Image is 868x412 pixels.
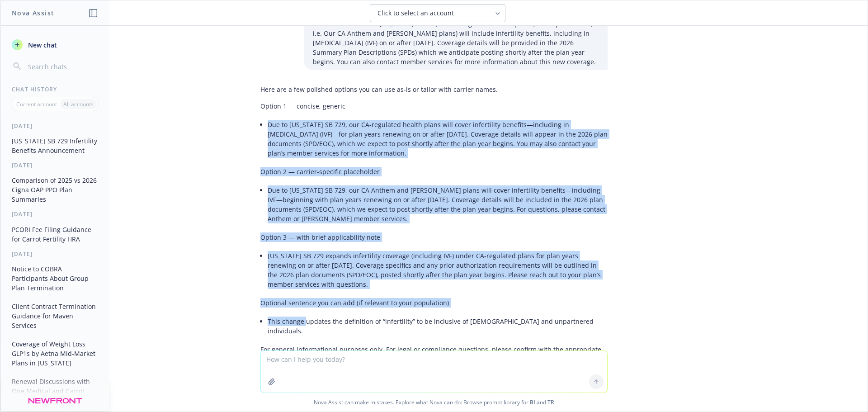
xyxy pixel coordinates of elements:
p: Option 3 — with brief applicability note [260,232,608,242]
li: This change updates the definition of “infertility” to be inclusive of [DEMOGRAPHIC_DATA] and unp... [268,315,608,337]
div: [DATE] [1,122,109,130]
li: Due to [US_STATE] SB 729, our CA‑regulated health plans will cover infertility benefits—including... [268,118,608,160]
p: Option 1 — concise, generic [260,101,608,111]
button: Click to select an account [370,4,505,22]
button: New chat [8,37,102,53]
span: Nova Assist can make mistakes. Explore what Nova can do: Browse prompt library for and [4,393,864,412]
a: BI [530,398,535,406]
div: Chat History [1,85,109,93]
button: Renewal Discussions with One Medical and Carrot [8,374,102,398]
button: Coverage of Weight Loss GLP1s by Aetna Mid-Market Plans in [US_STATE] [8,336,102,370]
p: Current account [16,100,57,108]
input: Search chats [26,60,98,73]
div: [DATE] [1,210,109,218]
li: [US_STATE] SB 729 expands infertility coverage (including IVF) under CA‑regulated plans for plan ... [268,249,608,291]
div: [DATE] [1,250,109,258]
p: Optional sentence you can add (if relevant to your population) [260,298,608,308]
h1: Nova Assist [12,8,54,18]
div: [DATE] [1,161,109,169]
a: TR [547,398,554,406]
button: Comparison of 2025 vs 2026 Cigna OAP PPO Plan Summaries [8,173,102,207]
p: All accounts [63,100,94,108]
p: For general informational purposes only. For legal or compliance questions, please confirm with t... [260,345,608,364]
button: Client Contract Termination Guidance for Maven Services [8,299,102,333]
button: PCORI Fee Filing Guidance for Carrot Fertility HRA [8,222,102,246]
p: Option 2 — carrier‑specific placeholder [260,167,608,176]
span: Click to select an account [377,9,454,18]
p: Fine tune this: Due to [US_STATE] SB 729, our CA-regulated health plans (or be specific here, i.e... [313,19,599,66]
button: Notice to COBRA Participants About Group Plan Termination [8,261,102,295]
li: Due to [US_STATE] SB 729, our CA Anthem and [PERSON_NAME] plans will cover infertility benefits—i... [268,184,608,225]
span: New chat [26,40,57,50]
button: [US_STATE] SB 729 Infertility Benefits Announcement [8,133,102,158]
p: Here are a few polished options you can use as-is or tailor with carrier names. [260,85,608,94]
